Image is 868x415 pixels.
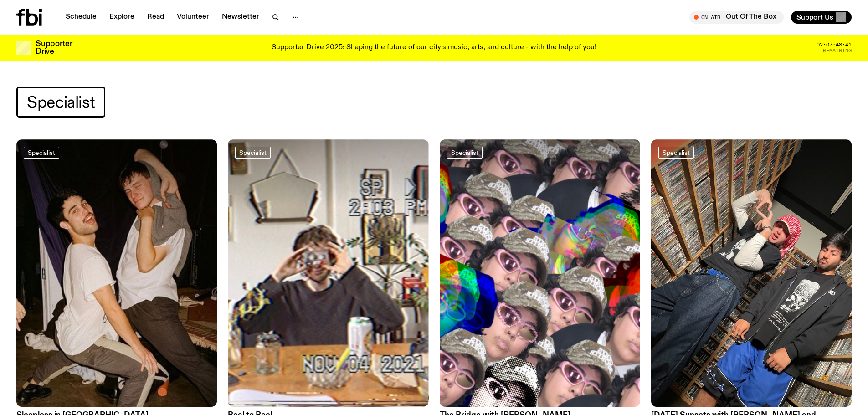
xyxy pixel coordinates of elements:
span: Specialist [239,149,267,156]
button: On AirOut Of The Box [689,11,784,24]
button: Support Us [791,11,852,24]
h3: Supporter Drive [36,40,72,56]
span: Remaining [823,48,852,53]
a: Schedule [60,11,102,24]
a: Newsletter [216,11,265,24]
span: Support Us [796,13,833,21]
a: Specialist [24,147,59,159]
a: Volunteer [171,11,215,24]
p: Supporter Drive 2025: Shaping the future of our city’s music, arts, and culture - with the help o... [272,44,596,52]
a: Specialist [235,147,271,159]
img: Jasper Craig Adams holds a vintage camera to his eye, obscuring his face. He is wearing a grey ju... [228,139,428,407]
a: Explore [104,11,140,24]
img: Marcus Whale is on the left, bent to his knees and arching back with a gleeful look his face He i... [16,139,217,407]
span: Specialist [27,93,95,111]
a: Specialist [447,147,483,159]
a: Specialist [658,147,694,159]
span: 02:07:48:41 [817,42,852,47]
span: Specialist [663,149,690,156]
span: Specialist [28,149,55,156]
a: Read [142,11,169,24]
span: Specialist [451,149,478,156]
